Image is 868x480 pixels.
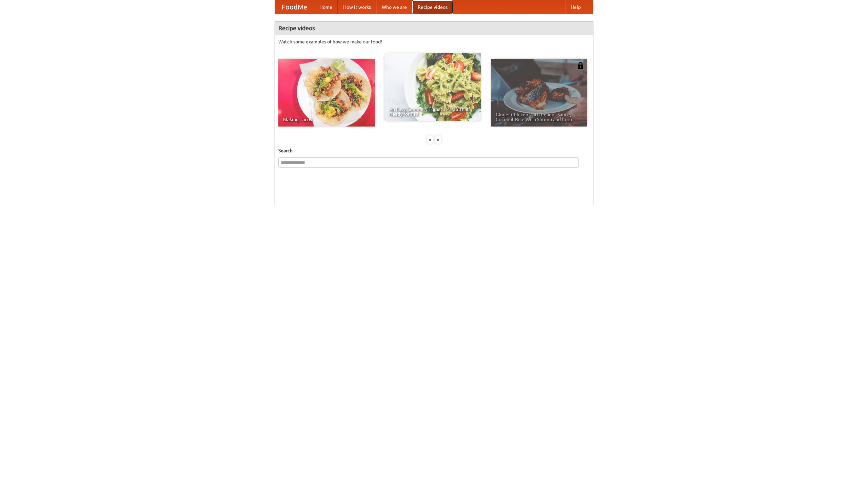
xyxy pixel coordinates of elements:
a: Recipe videos [412,0,453,14]
span: An Easy, Summery Tomato Pasta That's Ready for Fall [389,107,476,116]
div: « [427,135,433,144]
h4: Recipe videos [275,21,593,35]
a: An Easy, Summery Tomato Pasta That's Ready for Fall [384,53,481,121]
p: Watch some examples of how we make our food! [278,38,590,45]
span: Making Tacos [283,117,370,122]
h5: Search [278,147,590,154]
a: Who we are [376,0,412,14]
a: Home [314,0,338,14]
a: Making Tacos [278,59,375,127]
div: » [435,135,441,144]
a: Help [565,0,586,14]
a: FoodMe [275,0,314,14]
a: How it works [338,0,376,14]
img: 483408.png [577,62,584,69]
